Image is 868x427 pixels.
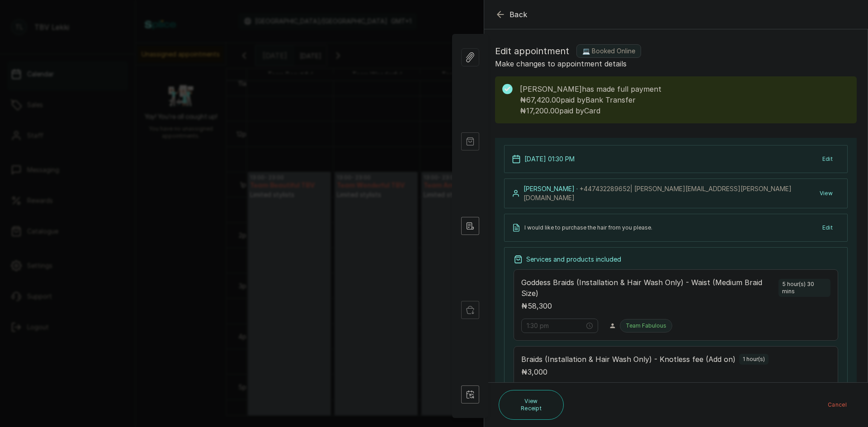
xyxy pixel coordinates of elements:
[626,322,666,329] p: Team Fabulous
[528,301,552,310] span: 58,300
[524,185,792,202] span: +44 7432289652 | [PERSON_NAME][EMAIL_ADDRESS][PERSON_NAME][DOMAIN_NAME]
[782,281,827,295] p: 5 hour(s) 30 mins
[524,224,652,231] p: I would like to purchase the hair from you please.
[521,300,552,311] p: ₦
[526,255,621,264] p: Services and products included
[495,9,528,20] button: Back
[520,84,849,94] p: [PERSON_NAME] has made full payment
[509,9,528,20] span: Back
[821,397,854,413] button: Cancel
[520,94,849,105] p: ₦67,420.00 paid by Bank Transfer
[495,44,569,58] span: Edit appointment
[576,44,641,58] label: 💻 Booked Online
[521,277,775,299] p: Goddess Braids (Installation & Hair Wash Only) - Waist (Medium Braid Size)
[524,184,812,202] p: [PERSON_NAME] ·
[815,151,840,167] button: Edit
[812,185,840,202] button: View
[520,105,849,116] p: ₦17,200.00 paid by Card
[743,356,765,363] p: 1 hour(s)
[524,155,575,164] p: [DATE] 01:30 PM
[528,367,547,376] span: 3,000
[815,220,840,236] button: Edit
[499,390,564,420] button: View Receipt
[521,354,736,365] p: Braids (Installation & Hair Wash Only) - Knotless fee (Add on)
[495,58,857,69] p: Make changes to appointment details
[521,366,547,377] p: ₦
[527,321,585,331] input: Select time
